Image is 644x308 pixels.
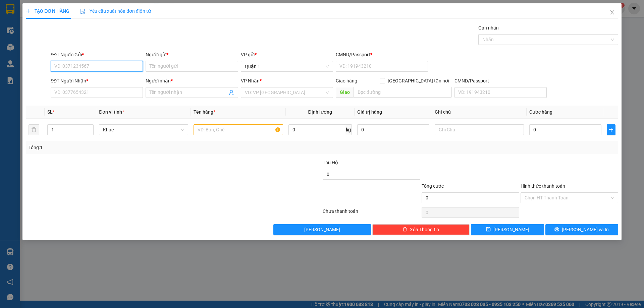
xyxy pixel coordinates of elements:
[486,227,491,232] span: save
[521,183,565,189] label: Hình thức thanh toán
[562,226,609,233] span: [PERSON_NAME] và In
[229,90,234,95] span: user-add
[146,51,238,58] div: Người gửi
[554,227,559,232] span: printer
[29,124,39,135] button: delete
[273,224,371,235] button: [PERSON_NAME]
[493,226,529,233] span: [PERSON_NAME]
[385,77,452,84] span: [GEOGRAPHIC_DATA] tận nơi
[26,8,69,14] span: TẠO ĐƠN HÀNG
[432,106,527,119] th: Ghi chú
[607,127,615,132] span: plus
[51,51,143,58] div: SĐT Người Gửi
[354,87,452,98] input: Dọc đường
[80,9,86,14] img: icon
[51,77,143,84] div: SĐT Người Nhận
[478,25,499,30] label: Gán nhãn
[454,77,547,84] div: CMND/Passport
[603,3,622,22] button: Close
[47,109,53,115] span: SL
[304,226,340,233] span: [PERSON_NAME]
[607,124,615,135] button: plus
[323,160,338,165] span: Thu Hộ
[336,78,357,83] span: Giao hàng
[26,9,31,13] span: plus
[80,8,151,14] span: Yêu cầu xuất hóa đơn điện tử
[241,51,333,58] div: VP gửi
[146,77,238,84] div: Người nhận
[372,224,470,235] button: deleteXóa Thông tin
[609,10,615,15] span: close
[402,227,407,232] span: delete
[545,224,618,235] button: printer[PERSON_NAME] và In
[245,61,329,71] span: Quận 1
[471,224,544,235] button: save[PERSON_NAME]
[99,109,124,115] span: Đơn vị tính
[410,226,439,233] span: Xóa Thông tin
[103,125,184,135] span: Khác
[241,78,260,83] span: VP Nhận
[194,124,283,135] input: VD: Bàn, Ghế
[308,109,332,115] span: Định lượng
[357,109,382,115] span: Giá trị hàng
[529,109,552,115] span: Cước hàng
[435,124,524,135] input: Ghi Chú
[422,183,444,189] span: Tổng cước
[336,87,354,98] span: Giao
[345,124,352,135] span: kg
[357,124,429,135] input: 0
[336,51,428,58] div: CMND/Passport
[194,109,215,115] span: Tên hàng
[322,207,421,219] div: Chưa thanh toán
[29,144,249,151] div: Tổng: 1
